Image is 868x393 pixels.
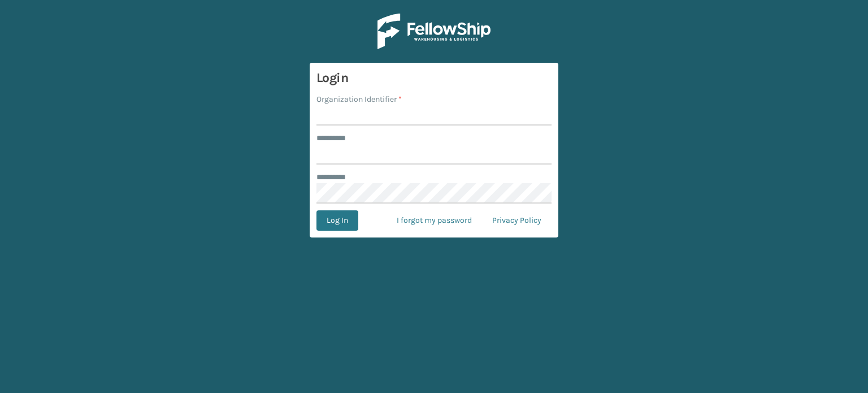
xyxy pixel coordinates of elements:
[387,210,482,231] a: I forgot my password
[316,70,552,87] h3: Login
[482,210,552,231] a: Privacy Policy
[316,93,402,105] label: Organization Identifier
[377,14,491,49] img: Logo
[316,210,358,231] button: Log In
